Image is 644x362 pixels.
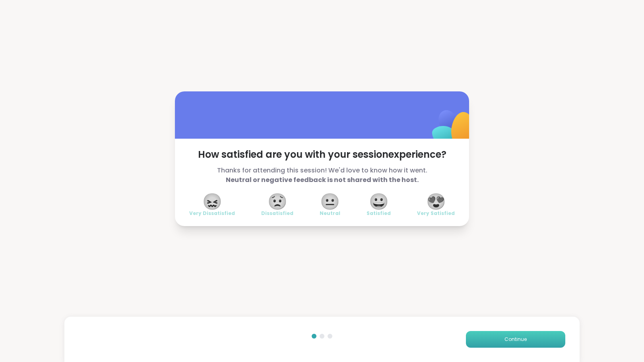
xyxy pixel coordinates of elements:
[369,194,389,209] span: 😀
[367,210,391,217] span: Satisfied
[320,194,340,209] span: 😐
[466,331,565,348] button: Continue
[226,175,419,184] b: Neutral or negative feedback is not shared with the host.
[426,194,446,209] span: 😍
[202,194,222,209] span: 😖
[268,194,287,209] span: 😟
[417,210,455,217] span: Very Satisfied
[504,336,527,343] span: Continue
[189,166,455,185] span: Thanks for attending this session! We'd love to know how it went.
[320,210,340,217] span: Neutral
[189,148,455,161] span: How satisfied are you with your session experience?
[189,210,235,217] span: Very Dissatisfied
[261,210,293,217] span: Dissatisfied
[413,89,493,168] img: ShareWell Logomark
